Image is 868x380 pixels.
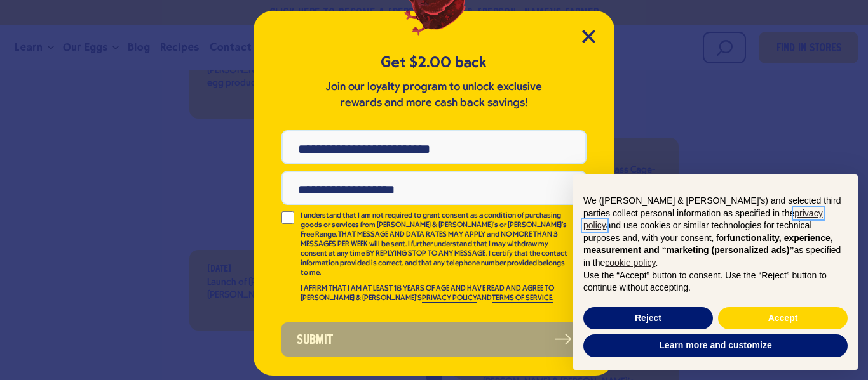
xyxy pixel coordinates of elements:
button: Reject [583,307,713,330]
a: cookie policy [605,258,655,268]
div: Notice [563,164,868,380]
input: I understand that I am not required to grant consent as a condition of purchasing goods or servic... [281,211,294,224]
p: Use the “Accept” button to consent. Use the “Reject” button to continue without accepting. [583,270,848,294]
button: Submit [281,322,587,357]
p: Join our loyalty program to unlock exclusive rewards and more cash back savings! [323,79,545,111]
a: TERMS OF SERVICE. [492,294,553,303]
a: PRIVACY POLICY [422,294,477,303]
p: I understand that I am not required to grant consent as a condition of purchasing goods or servic... [301,211,569,278]
p: We ([PERSON_NAME] & [PERSON_NAME]'s) and selected third parties collect personal information as s... [583,195,848,270]
a: privacy policy [583,208,823,231]
p: I AFFIRM THAT I AM AT LEAST 18 YEARS OF AGE AND HAVE READ AND AGREE TO [PERSON_NAME] & [PERSON_NA... [301,284,569,303]
button: Learn more and customize [583,334,848,357]
button: Accept [718,307,848,330]
h5: Get $2.00 back [281,52,587,73]
button: Close Modal [582,30,595,43]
